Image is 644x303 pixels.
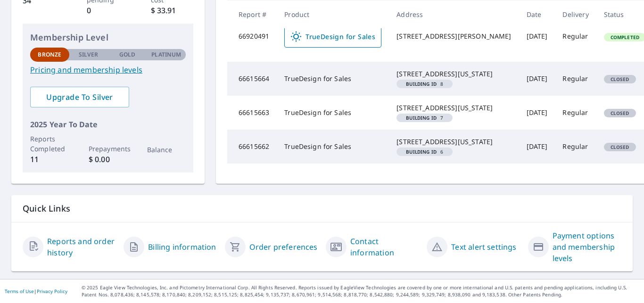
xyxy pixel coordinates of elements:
[5,288,34,295] a: Terms of Use
[30,87,129,107] a: Upgrade To Silver
[79,50,99,59] p: Silver
[406,149,437,154] em: Building ID
[119,50,135,59] p: Gold
[87,5,130,16] p: 0
[151,5,194,16] p: $ 33.91
[553,230,621,264] a: Payment options and membership levels
[227,12,277,62] td: 66920491
[89,144,128,154] p: Prepayments
[147,145,186,155] p: Balance
[519,12,555,62] td: [DATE]
[82,284,639,298] p: © 2025 Eagle View Technologies, Inc. and Pictometry International Corp. All Rights Reserved. Repo...
[396,32,511,41] div: [STREET_ADDRESS][PERSON_NAME]
[227,96,277,130] td: 66615663
[151,50,181,59] p: Platinum
[519,130,555,164] td: [DATE]
[400,115,449,120] span: 7
[519,96,555,130] td: [DATE]
[47,236,116,258] a: Reports and order history
[30,134,69,154] p: Reports Completed
[406,82,437,86] em: Building ID
[277,62,389,96] td: TrueDesign for Sales
[350,236,419,258] a: Contact information
[30,119,186,130] p: 2025 Year To Date
[400,82,449,86] span: 8
[89,154,128,165] p: $ 0.00
[396,137,511,147] div: [STREET_ADDRESS][US_STATE]
[555,62,596,96] td: Regular
[38,92,122,102] span: Upgrade To Silver
[605,76,635,82] span: Closed
[451,241,516,253] a: Text alert settings
[227,130,277,164] td: 66615662
[290,31,375,42] span: TrueDesign for Sales
[605,110,635,116] span: Closed
[406,115,437,120] em: Building ID
[38,50,61,59] p: Bronze
[400,149,449,154] span: 6
[30,64,186,75] a: Pricing and membership levels
[555,130,596,164] td: Regular
[30,154,69,165] p: 11
[249,241,318,253] a: Order preferences
[605,144,635,150] span: Closed
[277,130,389,164] td: TrueDesign for Sales
[30,31,186,44] p: Membership Level
[23,203,621,214] p: Quick Links
[5,288,67,294] p: |
[284,26,381,48] a: TrueDesign for Sales
[555,96,596,130] td: Regular
[555,12,596,62] td: Regular
[148,241,216,253] a: Billing information
[227,62,277,96] td: 66615664
[396,69,511,79] div: [STREET_ADDRESS][US_STATE]
[396,103,511,113] div: [STREET_ADDRESS][US_STATE]
[519,62,555,96] td: [DATE]
[277,96,389,130] td: TrueDesign for Sales
[37,288,67,295] a: Privacy Policy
